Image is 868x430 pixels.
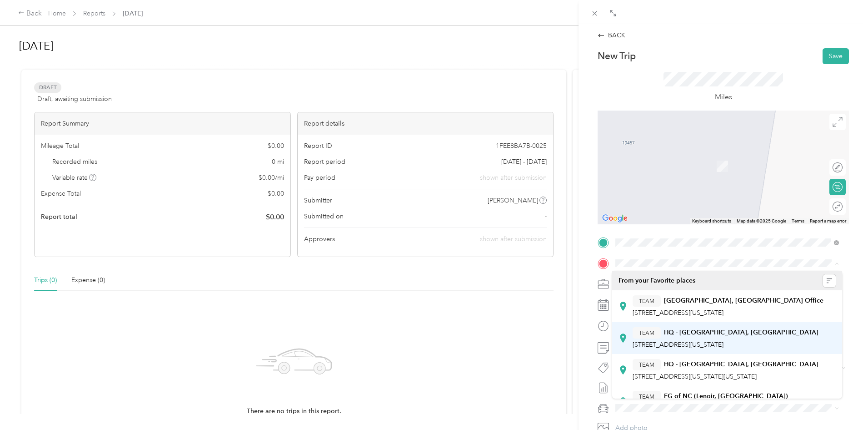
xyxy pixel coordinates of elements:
[639,392,654,400] span: TEAM
[823,48,849,64] button: Save
[664,329,818,337] strong: HQ - [GEOGRAPHIC_DATA], [GEOGRAPHIC_DATA]
[639,297,654,305] span: TEAM
[633,327,661,339] button: TEAM
[664,360,818,369] strong: HQ - [GEOGRAPHIC_DATA], [GEOGRAPHIC_DATA]
[664,297,823,305] strong: [GEOGRAPHIC_DATA], [GEOGRAPHIC_DATA] Office
[639,360,654,369] span: TEAM
[633,341,723,349] span: [STREET_ADDRESS][US_STATE]
[598,30,625,40] div: BACK
[633,373,757,380] span: [STREET_ADDRESS][US_STATE][US_STATE]
[664,392,788,400] strong: FG of NC (Lenoir, [GEOGRAPHIC_DATA])
[633,309,723,317] span: [STREET_ADDRESS][US_STATE]
[633,391,661,402] button: TEAM
[817,379,868,430] iframe: Everlance-gr Chat Button Frame
[810,218,846,223] a: Report a map error
[715,91,732,103] p: Miles
[600,212,630,224] img: Google
[633,295,661,307] button: TEAM
[639,329,654,337] span: TEAM
[619,277,695,285] span: From your Favorite places
[792,218,804,223] a: Terms (opens in new tab)
[737,218,786,223] span: Map data ©2025 Google
[598,50,636,62] p: New Trip
[600,212,630,224] a: Open this area in Google Maps (opens a new window)
[633,359,661,370] button: TEAM
[692,218,731,224] button: Keyboard shortcuts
